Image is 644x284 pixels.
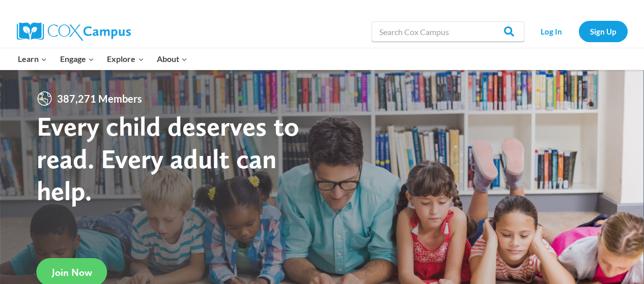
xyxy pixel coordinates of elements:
img: Cox Campus [17,22,131,41]
a: Sign Up [579,21,628,42]
span: Join Now [52,266,92,278]
input: Search Cox Campus [372,21,524,42]
span: 387,271 Members [53,90,146,107]
strong: Every child deserves to read. Every adult can help. [37,110,299,207]
span: Engage [60,52,94,66]
nav: Secondary Navigation [529,21,628,42]
a: Log In [529,21,574,42]
nav: Primary Navigation [12,48,194,70]
span: Explore [107,52,144,66]
span: About [157,52,187,66]
span: Learn [18,52,47,66]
